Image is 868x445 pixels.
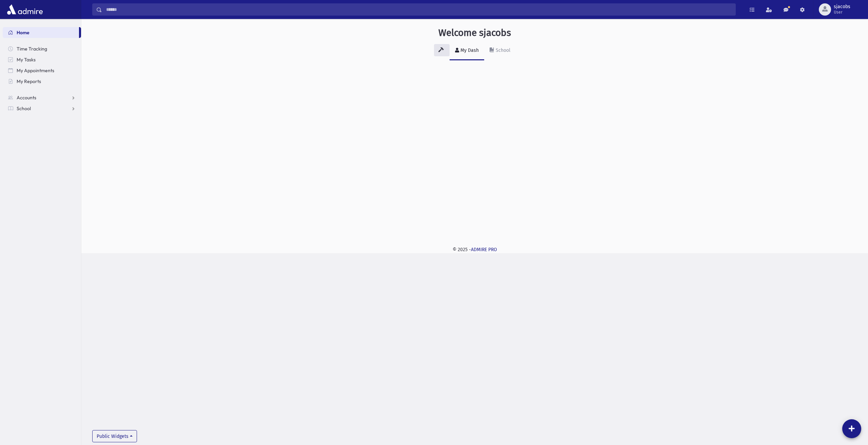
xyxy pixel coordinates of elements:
[3,54,81,65] a: My Tasks
[471,247,497,252] a: ADMIRE PRO
[17,29,29,36] span: Home
[834,4,850,9] span: sjacobs
[3,92,81,103] a: Accounts
[3,65,81,76] a: My Appointments
[5,3,44,16] img: AdmirePro
[3,76,81,87] a: My Reports
[459,47,479,53] div: My Dash
[494,47,510,53] div: School
[3,27,79,38] a: Home
[450,41,484,60] a: My Dash
[17,67,54,74] span: My Appointments
[17,95,36,101] span: Accounts
[3,103,81,114] a: School
[17,46,47,52] span: Time Tracking
[834,9,850,15] span: User
[17,57,36,63] span: My Tasks
[92,430,137,442] button: Public Widgets
[102,3,735,16] input: Search
[484,41,516,60] a: School
[17,105,31,112] span: School
[92,246,857,253] div: © 2025 -
[17,78,41,84] span: My Reports
[438,27,511,39] h3: Welcome sjacobs
[3,43,81,54] a: Time Tracking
